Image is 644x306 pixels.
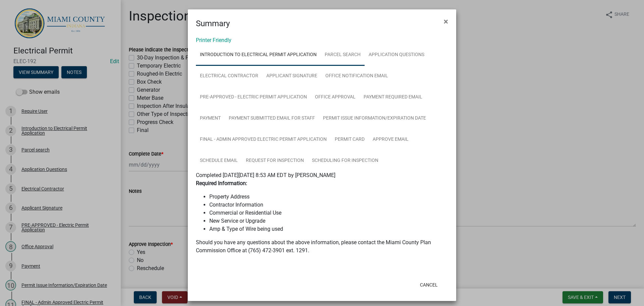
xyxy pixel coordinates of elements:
[360,87,426,108] a: Payment Required Email
[444,17,448,26] span: ×
[196,129,331,150] a: FINAL - Admin Approved Electric Permit Application
[321,65,392,87] a: Office Notification Email
[369,129,413,150] a: Approve Email
[196,108,225,129] a: Payment
[196,87,311,108] a: PRE-APPROVED - Electric Permit Application
[415,279,443,291] button: Cancel
[308,150,382,172] a: Scheduling for Inspection
[196,44,321,66] a: Introduction to Electrical Permit Application
[209,225,448,233] li: Amp & Type of Wire being used
[196,65,262,87] a: Electrical Contractor
[311,87,360,108] a: Office Approval
[319,108,430,129] a: Permit Issue Information/Expiration Date
[209,209,448,217] li: Commercial or Residential Use
[225,108,319,129] a: Payment Submitted Email for Staff
[209,217,448,225] li: New Service or Upgrade
[209,193,448,201] li: Property Address
[242,150,308,172] a: Request for Inspection
[196,172,335,178] span: Completed [DATE][DATE] 8:53 AM EDT by [PERSON_NAME]
[209,201,448,209] li: Contractor Information
[262,65,321,87] a: Applicant Signature
[438,12,453,31] button: Close
[365,44,428,66] a: Application Questions
[196,17,230,30] h4: Summary
[196,150,242,172] a: Schedule Email
[196,180,247,186] strong: Required Information:
[196,238,448,255] p: Should you have any questions about the above information, please contact the Miami County Plan C...
[331,129,369,150] a: Permit Card
[196,37,231,43] a: Printer Friendly
[321,44,365,66] a: Parcel search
